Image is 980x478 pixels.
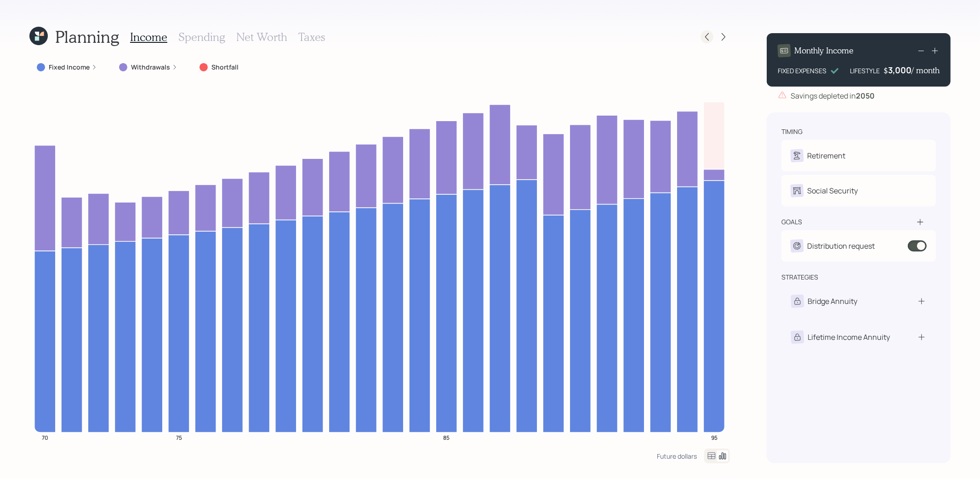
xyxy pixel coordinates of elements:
[856,91,875,101] b: 2050
[130,30,167,44] h3: Income
[176,434,182,442] tspan: 75
[778,66,826,76] div: FIXED EXPENSES
[49,63,90,72] label: Fixed Income
[888,64,912,76] div: 3,000
[807,185,858,196] div: Social Security
[131,63,170,72] label: Withdrawals
[808,296,857,307] div: Bridge Annuity
[912,65,940,76] h4: / month
[781,273,818,282] div: strategies
[42,434,48,442] tspan: 70
[178,30,225,44] h3: Spending
[781,127,803,136] div: timing
[55,27,119,47] h1: Planning
[850,66,880,76] div: LIFESTYLE
[444,434,450,442] tspan: 85
[791,90,875,101] div: Savings depleted in
[883,65,888,76] h4: $
[807,150,845,161] div: Retirement
[657,452,697,461] div: Future dollars
[794,46,854,56] h4: Monthly Income
[781,217,802,227] div: goals
[808,332,890,343] div: Lifetime Income Annuity
[211,63,239,72] label: Shortfall
[298,30,325,44] h3: Taxes
[236,30,287,44] h3: Net Worth
[807,240,875,251] div: Distribution request
[711,434,718,442] tspan: 95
